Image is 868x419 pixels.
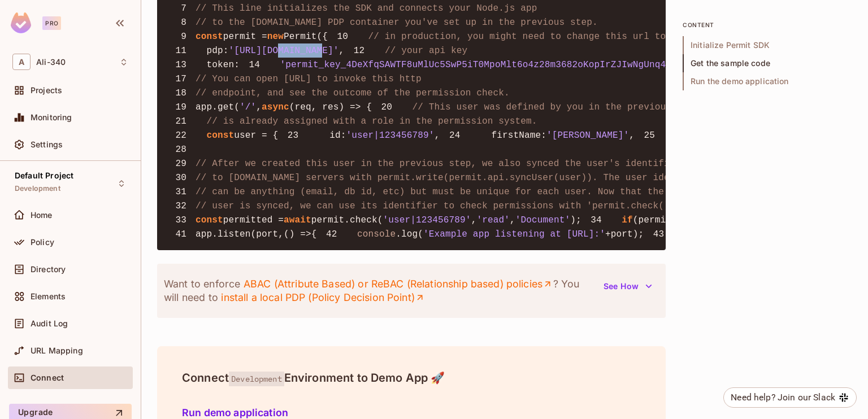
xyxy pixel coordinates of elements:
span: Elements [31,292,66,301]
span: Permit({ [284,32,328,42]
span: Development [229,372,284,386]
span: 'Document' [515,215,571,225]
button: See How [597,277,659,295]
span: : [341,130,346,141]
span: Home [31,211,53,220]
span: 32 [166,199,196,213]
span: 22 [166,129,196,142]
span: // to the [DOMAIN_NAME] PDP container you've set up in the previous step. [196,18,598,28]
span: : [541,130,546,141]
span: 'user|123456789' [346,130,435,141]
span: 20 [372,101,401,114]
span: firstName [491,130,541,141]
span: 21 [166,115,196,128]
span: permit = [223,32,267,42]
span: URL Mapping [31,346,83,355]
span: Settings [31,140,63,149]
span: 8 [166,16,196,29]
span: const [196,215,223,225]
span: Connect [31,373,64,382]
p: Want to enforce ? You will need to [164,277,597,304]
p: content [683,20,852,29]
span: , [629,130,635,141]
span: 34 [581,213,611,227]
span: Initialize Permit SDK [683,36,852,54]
a: ABAC (Attribute Based) or ReBAC (Relationship based) policies [243,277,553,291]
h5: Run demo application [182,407,641,418]
span: : [223,46,229,56]
span: 18 [166,86,196,100]
span: 'read' [476,215,510,225]
span: 31 [166,185,196,199]
span: // You can open [URL] to invoke this http [196,74,422,84]
span: const [207,130,235,141]
span: (permitted) { [633,215,705,225]
img: SReyMgAAAABJRU5ErkJggg== [11,12,31,33]
span: 19 [166,101,196,114]
span: id [329,130,341,141]
span: , [471,215,477,225]
span: // to [DOMAIN_NAME] servers with permit.write(permit.api.syncUser(user)). The user identifier [196,173,708,183]
span: Workspace: Ali-340 [36,58,66,67]
span: app.listen(port, [196,229,284,239]
span: { [311,229,317,239]
span: +port); [605,229,644,239]
span: // can be anything (email, db id, etc) but must be unique for each user. Now that the [196,187,664,197]
span: await [284,215,311,225]
span: new [267,32,284,42]
span: 12 [344,44,374,58]
span: 'Example app listening at [URL]:' [423,229,605,239]
span: Run the demo application [683,72,852,90]
div: Need help? Join our Slack [731,391,835,404]
span: Directory [31,265,66,274]
span: A [12,54,31,70]
span: '/' [240,102,256,112]
span: '[URL][DOMAIN_NAME]' [229,46,339,56]
span: Development [15,184,60,193]
span: async [262,102,289,112]
span: 'permit_key_4DeXfqSAWTF8uMlUc5SwP5iT0MpoMlt6o4z28m3682oKopIrZJIwNgUnq4vWhadFvap3MKKS5OlyqITC4v7rdp' [280,60,826,70]
span: app.get( [196,102,240,112]
span: 17 [166,72,196,86]
span: Monitoring [31,113,72,122]
span: .log( [396,229,423,239]
span: 29 [166,157,196,171]
span: 41 [166,228,196,241]
span: token [207,60,235,70]
span: Default Project [15,171,73,180]
span: // This user was defined by you in the previous step and [413,102,721,112]
span: 25 [635,129,664,142]
span: 11 [166,44,196,58]
span: permitted = [223,215,284,225]
span: ); [570,215,581,225]
span: 43 [644,228,673,241]
span: // in production, you might need to change this url to fit your deployment [368,32,776,42]
span: : [234,60,240,70]
span: 23 [278,129,307,142]
span: 10 [328,30,357,43]
span: user = { [234,130,278,141]
span: , [339,46,345,56]
span: pdp [207,46,223,56]
span: 24 [440,129,469,142]
span: Get the sample code [683,54,852,72]
span: 14 [240,58,269,72]
span: // is already assigned with a role in the permission system. [207,116,537,126]
span: // After we created this user in the previous step, we also synced the user's identifier [196,159,680,169]
span: // This line initializes the SDK and connects your Node.js app [196,3,537,14]
span: Audit Log [31,319,68,328]
span: 42 [317,228,346,241]
span: () => [284,229,311,239]
span: // endpoint, and see the outcome of the permission check. [196,88,510,98]
h4: Connect Environment to Demo App 🚀 [182,371,641,385]
span: permit.check( [311,215,383,225]
span: 30 [166,171,196,185]
span: '[PERSON_NAME]' [546,130,629,141]
span: , [256,102,262,112]
a: install a local PDP (Policy Decision Point) [221,291,425,304]
span: , [510,215,515,225]
span: (req, res) => { [289,102,372,112]
span: if [622,215,633,225]
span: 33 [166,213,196,227]
span: // user is synced, we can use its identifier to check permissions with 'permit.check()'. [196,201,680,211]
